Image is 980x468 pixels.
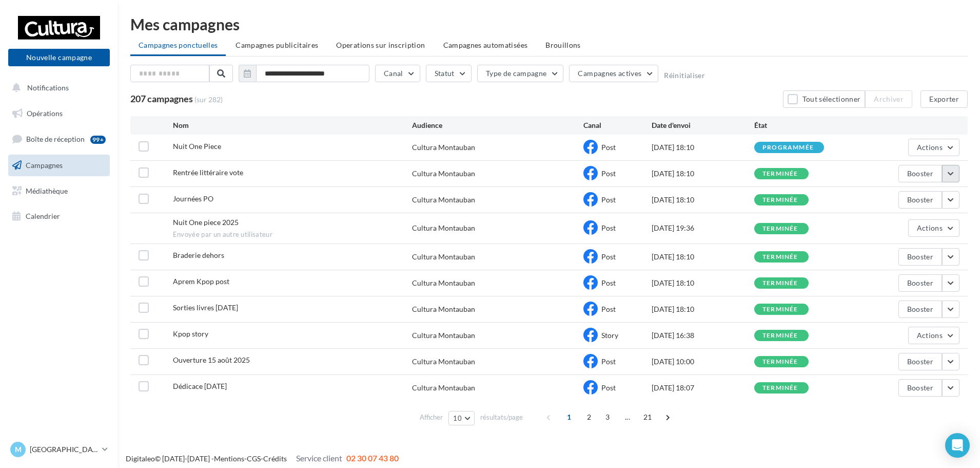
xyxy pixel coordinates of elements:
[90,136,106,144] div: 99+
[898,379,942,397] button: Booster
[865,90,912,108] button: Archiver
[173,277,229,286] span: Aprem Kpop post
[920,90,968,108] button: Exporter
[754,120,857,130] div: État
[652,195,754,205] div: [DATE] 18:10
[214,454,244,463] a: Mentions
[8,49,110,66] button: Nouvelle campagne
[762,359,798,365] div: terminée
[581,409,597,425] span: 2
[346,453,399,463] span: 02 30 07 43 80
[6,103,112,124] a: Opérations
[762,332,798,339] div: terminée
[336,41,425,49] span: Operations sur inscription
[664,71,705,80] button: Réinitialiser
[194,95,223,105] span: (sur 282)
[652,330,754,341] div: [DATE] 16:38
[480,413,523,422] span: résultats/page
[126,454,155,463] a: Digitaleo
[412,195,475,205] div: Cultura Montauban
[898,353,942,370] button: Booster
[601,331,618,340] span: Story
[27,109,63,118] span: Opérations
[412,223,475,233] div: Cultura Montauban
[173,382,227,390] span: Dédicace samedi 09.08.2025
[412,383,475,393] div: Cultura Montauban
[583,120,652,130] div: Canal
[6,128,112,150] a: Boîte de réception99+
[6,205,112,227] a: Calendrier
[173,120,413,130] div: Nom
[126,454,399,463] span: © [DATE]-[DATE] - - -
[412,330,475,341] div: Cultura Montauban
[15,444,22,455] span: M
[762,385,798,391] div: terminée
[173,355,250,364] span: Ouverture 15 août 2025
[412,142,475,153] div: Cultura Montauban
[26,135,85,143] span: Boîte de réception
[173,230,413,239] span: Envoyée par un autre utilisateur
[412,278,475,288] div: Cultura Montauban
[898,191,942,209] button: Booster
[412,304,475,314] div: Cultura Montauban
[263,454,287,463] a: Crédits
[599,409,616,425] span: 3
[561,409,577,425] span: 1
[247,454,261,463] a: CGS
[578,69,641,78] span: Campagnes actives
[898,301,942,318] button: Booster
[173,168,243,177] span: Rentrée littéraire vote
[601,143,616,152] span: Post
[443,41,528,49] span: Campagnes automatisées
[130,16,968,32] div: Mes campagnes
[448,411,475,425] button: 10
[173,303,238,312] span: Sorties livres 20.08.2025
[601,278,616,287] span: Post
[898,274,942,292] button: Booster
[412,357,475,367] div: Cultura Montauban
[426,65,472,82] button: Statut
[898,165,942,182] button: Booster
[412,169,475,179] div: Cultura Montauban
[652,304,754,314] div: [DATE] 18:10
[569,65,658,82] button: Campagnes actives
[908,219,959,237] button: Actions
[601,169,616,178] span: Post
[601,383,616,392] span: Post
[652,120,754,130] div: Date d'envoi
[26,186,68,195] span: Médiathèque
[762,306,798,313] div: terminée
[652,278,754,288] div: [DATE] 18:10
[762,144,814,151] div: programmée
[27,83,69,92] span: Notifications
[477,65,564,82] button: Type de campagne
[6,155,112,176] a: Campagnes
[412,120,583,130] div: Audience
[130,93,193,104] span: 207 campagnes
[236,41,318,49] span: Campagnes publicitaires
[762,280,798,287] div: terminée
[601,223,616,232] span: Post
[30,444,98,455] p: [GEOGRAPHIC_DATA]
[908,139,959,156] button: Actions
[8,440,110,459] a: M [GEOGRAPHIC_DATA]
[173,218,239,227] span: Nuit One piece 2025
[619,409,636,425] span: ...
[173,329,208,338] span: Kpop story
[173,142,221,151] span: Nuit One Piece
[652,223,754,233] div: [DATE] 19:36
[762,254,798,260] div: terminée
[601,195,616,204] span: Post
[908,327,959,344] button: Actions
[783,90,865,108] button: Tout sélectionner
[639,409,656,425] span: 21
[917,143,943,152] span: Actions
[917,223,943,232] span: Actions
[762,171,798,177] div: terminée
[173,251,224,259] span: Braderie dehors
[917,331,943,340] span: Actions
[26,212,60,220] span: Calendrier
[652,383,754,393] div: [DATE] 18:07
[26,161,63,170] span: Campagnes
[545,41,581,49] span: Brouillons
